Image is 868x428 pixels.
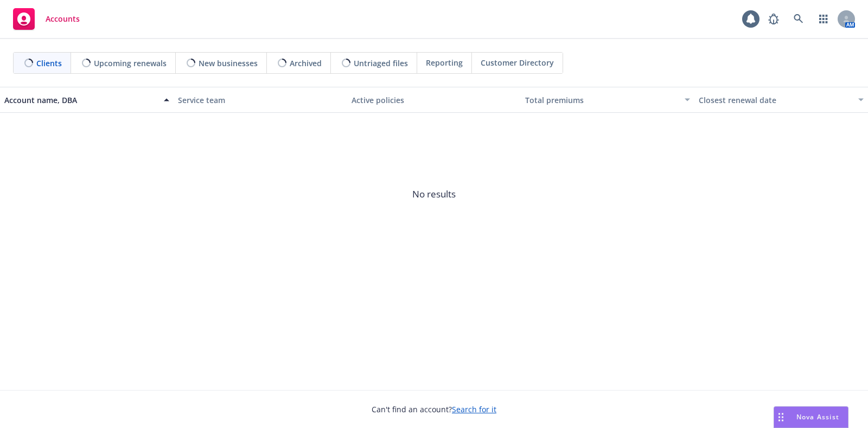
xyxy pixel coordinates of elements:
button: Active policies [347,87,521,113]
a: Report a Bug [763,8,784,30]
a: Accounts [9,4,84,34]
span: Upcoming renewals [94,58,167,69]
span: Can't find an account? [372,404,496,415]
button: Closest renewal date [694,87,868,113]
div: Total premiums [525,94,678,106]
div: Active policies [352,94,516,106]
span: Customer Directory [481,57,554,68]
span: Archived [290,58,322,69]
a: Search [788,8,809,30]
button: Nova Assist [774,406,848,428]
div: Account name, DBA [4,94,157,106]
button: Total premiums [521,87,694,113]
a: Search for it [452,404,496,414]
button: Service team [174,87,347,113]
div: Closest renewal date [699,94,852,106]
span: Nova Assist [796,412,839,421]
span: Untriaged files [354,58,408,69]
span: Accounts [46,15,80,23]
span: Clients [36,58,62,69]
a: Switch app [813,8,834,30]
div: Drag to move [774,407,788,427]
span: New businesses [199,58,258,69]
span: Reporting [426,57,463,68]
div: Service team [178,94,343,106]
